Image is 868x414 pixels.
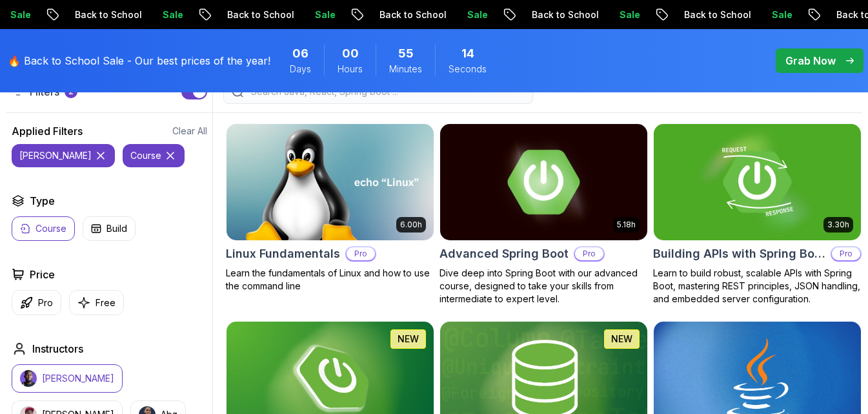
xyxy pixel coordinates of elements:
[30,267,55,282] h2: Price
[654,124,861,240] img: Building APIs with Spring Boot card
[785,53,836,68] p: Grab Now
[32,341,83,357] h2: Instructors
[369,8,457,21] p: Back to School
[439,267,648,305] p: Dive deep into Spring Boot with our advanced course, designed to take your skills from intermedia...
[12,216,75,241] button: Course
[12,144,115,167] button: [PERSON_NAME]
[832,247,860,260] p: Pro
[342,45,359,63] span: 0 Hours
[30,193,55,209] h2: Type
[449,63,487,76] span: Seconds
[457,8,498,21] p: Sale
[439,245,569,263] h2: Advanced Spring Boot
[653,123,862,305] a: Building APIs with Spring Boot card3.30hBuilding APIs with Spring BootProLearn to build robust, s...
[461,45,474,63] span: 14 Seconds
[827,220,849,230] p: 3.30h
[226,267,434,293] p: Learn the fundamentals of Linux and how to use the command line
[12,290,61,315] button: Pro
[69,290,124,315] button: Free
[653,267,862,305] p: Learn to build robust, scalable APIs with Spring Boot, mastering REST principles, JSON handling, ...
[217,8,305,21] p: Back to School
[439,123,648,305] a: Advanced Spring Boot card5.18hAdvanced Spring BootProDive deep into Spring Boot with our advanced...
[398,45,414,63] span: 55 Minutes
[292,45,308,63] span: 6 Days
[611,333,632,346] p: NEW
[347,247,375,260] p: Pro
[152,8,194,21] p: Sale
[762,8,803,21] p: Sale
[172,125,207,138] button: Clear All
[20,370,37,387] img: instructor img
[521,8,609,21] p: Back to School
[12,123,83,139] h2: Applied Filters
[653,245,825,263] h2: Building APIs with Spring Boot
[435,121,652,243] img: Advanced Spring Boot card
[398,333,419,346] p: NEW
[12,364,123,393] button: instructor img[PERSON_NAME]
[338,63,363,76] span: Hours
[389,63,422,76] span: Minutes
[8,53,270,68] p: 🔥 Back to School Sale - Our best prices of the year!
[575,247,603,260] p: Pro
[227,124,434,240] img: Linux Fundamentals card
[226,123,434,293] a: Linux Fundamentals card6.00hLinux FundamentalsProLearn the fundamentals of Linux and how to use t...
[609,8,651,21] p: Sale
[38,296,53,309] p: Pro
[617,220,636,230] p: 5.18h
[674,8,762,21] p: Back to School
[83,216,136,241] button: Build
[226,245,340,263] h2: Linux Fundamentals
[305,8,346,21] p: Sale
[35,222,66,235] p: Course
[130,149,161,162] p: course
[400,220,422,230] p: 6.00h
[96,296,116,309] p: Free
[290,63,311,76] span: Days
[123,144,185,167] button: course
[106,222,127,235] p: Build
[65,8,152,21] p: Back to School
[19,149,92,162] p: [PERSON_NAME]
[42,372,114,385] p: [PERSON_NAME]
